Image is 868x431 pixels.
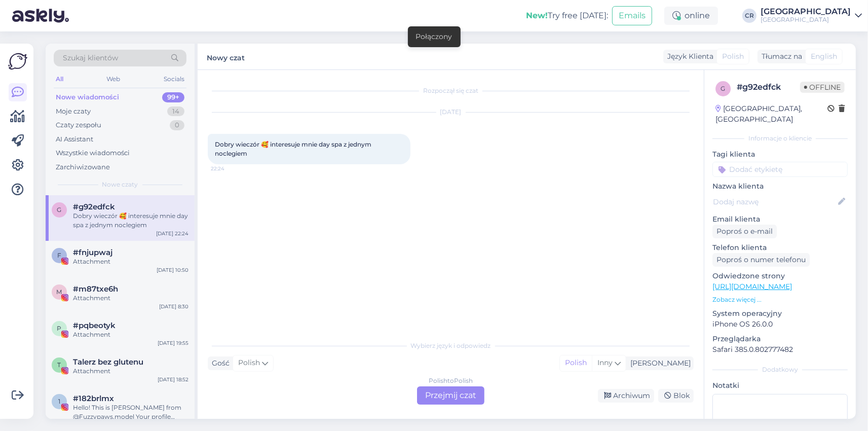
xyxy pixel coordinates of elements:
div: online [664,7,718,25]
div: All [54,73,65,86]
div: Informacje o kliencie [712,134,848,143]
div: Wybierz język i odpowiedz [208,341,694,350]
div: Web [105,73,123,86]
p: Safari 385.0.802777482 [712,344,848,355]
p: Tagi klienta [712,149,848,160]
span: f [57,252,61,259]
p: System operacyjny [712,308,848,319]
div: Język Klienta [663,51,713,62]
div: Dodatkowy [712,365,848,374]
b: New! [526,11,548,20]
p: Zobacz więcej ... [712,295,848,304]
div: 14 [167,106,184,117]
p: Odwiedzone strony [712,271,848,281]
div: Hello! This is [PERSON_NAME] from @Fuzzypaws.model Your profile caught our eye We are a world Fam... [73,403,188,421]
div: Połączony [416,31,452,42]
span: 1 [58,398,60,405]
button: Emails [612,6,652,25]
span: Talerz bez glutenu [73,357,143,367]
div: Attachment [73,257,188,266]
span: Offline [800,82,845,93]
div: [DATE] 8:30 [159,303,188,310]
p: Telefon klienta [712,242,848,253]
div: [DATE] 18:52 [158,376,188,383]
img: Askly Logo [8,52,27,71]
input: Dodać etykietę [712,162,848,177]
span: m [57,288,62,296]
a: [GEOGRAPHIC_DATA][GEOGRAPHIC_DATA] [761,8,862,24]
div: [DATE] 10:50 [157,266,188,274]
div: 99+ [162,92,184,102]
span: #m87txe6h [73,284,118,294]
div: Attachment [73,330,188,339]
div: Attachment [73,367,188,376]
div: Poproś o e-mail [712,225,777,238]
div: [DATE] 19:55 [158,339,188,347]
div: Czaty zespołu [56,120,101,130]
span: g [57,206,62,213]
div: Rozpoczął się czat [208,86,694,95]
span: Dobry wieczór 🥰 interesuje mnie day spa z jednym noclegiem [215,140,373,157]
div: Archiwum [598,389,654,403]
div: Tłumacz na [758,51,802,62]
p: Email klienta [712,214,848,225]
div: [GEOGRAPHIC_DATA] [761,16,851,24]
div: Dobry wieczór 🥰 interesuje mnie day spa z jednym noclegiem [73,211,188,230]
div: Poproś o numer telefonu [712,253,810,267]
span: Polish [238,357,260,369]
div: [GEOGRAPHIC_DATA] [761,8,851,16]
div: [GEOGRAPHIC_DATA], [GEOGRAPHIC_DATA] [715,103,827,125]
span: Inny [597,358,613,367]
span: English [811,51,837,62]
span: p [57,325,62,332]
div: Polish [560,355,592,371]
div: Moje czaty [56,106,91,117]
div: CR [742,9,757,23]
span: #182brlmx [73,394,114,403]
div: 0 [170,120,184,130]
span: g [721,85,726,92]
span: #g92edfck [73,202,115,211]
div: [DATE] [208,107,694,117]
p: iPhone OS 26.0.0 [712,319,848,330]
span: 22:24 [211,165,249,172]
p: Nazwa klienta [712,181,848,192]
span: #pqbeotyk [73,321,116,330]
span: T [58,361,61,369]
div: AI Assistant [56,134,93,145]
p: Notatki [712,380,848,391]
input: Dodaj nazwę [713,196,836,207]
div: Gość [208,358,230,369]
div: Wszystkie wiadomości [56,148,130,158]
div: Blok [658,389,694,403]
span: Nowe czaty [102,180,138,189]
label: Nowy czat [207,50,245,63]
div: Przejmij czat [417,386,484,405]
div: Zarchiwizowane [56,162,110,172]
div: # g92edfck [737,81,800,93]
div: Try free [DATE]: [526,10,608,22]
div: Polish to Polish [429,376,473,385]
a: [URL][DOMAIN_NAME] [712,282,792,291]
p: Przeglądarka [712,334,848,344]
div: Socials [162,73,186,86]
span: #fnjupwaj [73,248,112,257]
div: [PERSON_NAME] [626,358,691,369]
div: [DATE] 22:24 [156,230,188,237]
div: Attachment [73,294,188,303]
div: Nowe wiadomości [56,92,119,102]
span: Polish [722,51,744,62]
span: Szukaj klientów [63,53,118,63]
